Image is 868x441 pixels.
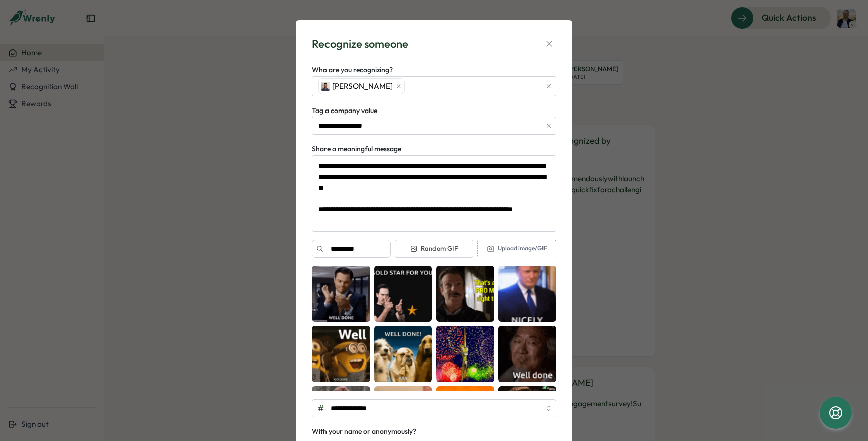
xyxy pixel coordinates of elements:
[312,65,393,76] label: Who are you recognizing?
[332,81,393,92] span: [PERSON_NAME]
[321,82,330,91] img: Shiven Shukla
[312,105,377,117] label: Tag a company value
[312,144,401,155] label: Share a meaningful message
[312,426,416,437] div: With your name or anonymously?
[312,36,408,52] div: Recognize someone
[395,240,474,258] button: Random GIF
[410,244,458,253] span: Random GIF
